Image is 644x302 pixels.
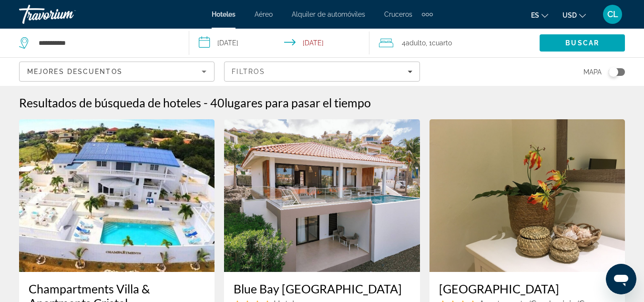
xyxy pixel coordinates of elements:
[232,68,265,75] span: Filtros
[19,2,114,27] a: Travorium
[27,66,206,77] mat-select: Sort by
[189,29,369,57] button: Select check in and out date
[19,119,215,272] img: Champartments Villa & Apartments Cristal
[426,36,452,50] span: , 1
[540,34,625,52] button: Search
[606,264,636,294] iframe: Botón para iniciar la ventana de mensajería
[439,281,615,296] a: [GEOGRAPHIC_DATA]
[402,36,426,50] span: 4
[204,95,208,110] span: -
[292,10,365,18] a: Alquiler de automóviles
[565,39,599,47] span: Buscar
[602,68,625,76] button: Toggle map
[255,10,273,18] a: Aéreo
[600,4,625,24] button: User Menu
[369,29,540,57] button: Travelers: 4 adults, 0 children
[224,119,419,272] img: Blue Bay Curacao Golf & Beach Resort
[562,11,577,19] span: USD
[562,8,586,22] button: Change currency
[531,11,539,19] span: es
[531,8,548,22] button: Change language
[212,10,235,18] a: Hoteles
[234,281,410,296] a: Blue Bay [GEOGRAPHIC_DATA]
[607,10,618,19] span: CL
[27,68,123,75] span: Mejores descuentos
[19,95,201,110] h1: Resultados de búsqueda de hoteles
[406,39,426,47] span: Adulto
[210,95,371,110] h2: 40
[422,7,433,22] button: Extra navigation items
[38,36,174,50] input: Search hotel destination
[224,62,419,82] button: Filters
[429,119,625,272] img: Curaçao Gardens
[384,10,412,18] a: Cruceros
[583,65,602,79] span: Mapa
[432,39,452,47] span: Cuarto
[225,95,371,110] span: lugares para pasar el tiempo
